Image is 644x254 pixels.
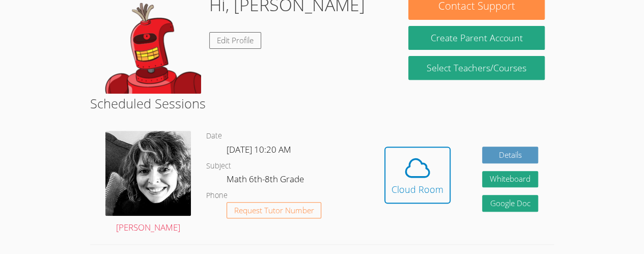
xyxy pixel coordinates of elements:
button: Request Tutor Number [227,202,322,219]
a: Select Teachers/Courses [408,56,544,80]
span: [DATE] 10:20 AM [227,144,291,155]
h2: Scheduled Sessions [90,94,554,113]
span: Request Tutor Number [234,207,314,214]
div: Cloud Room [391,182,443,196]
dt: Date [206,130,222,143]
button: Cloud Room [384,147,451,204]
button: Whiteboard [482,171,538,188]
button: Create Parent Account [408,26,544,50]
a: [PERSON_NAME] [105,131,191,235]
dt: Phone [206,189,228,202]
a: Details [482,147,538,163]
a: Edit Profile [209,32,261,49]
img: avatar.png [105,131,191,216]
dd: Math 6th-8th Grade [227,172,306,189]
a: Google Doc [482,195,538,212]
dt: Subject [206,160,231,173]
